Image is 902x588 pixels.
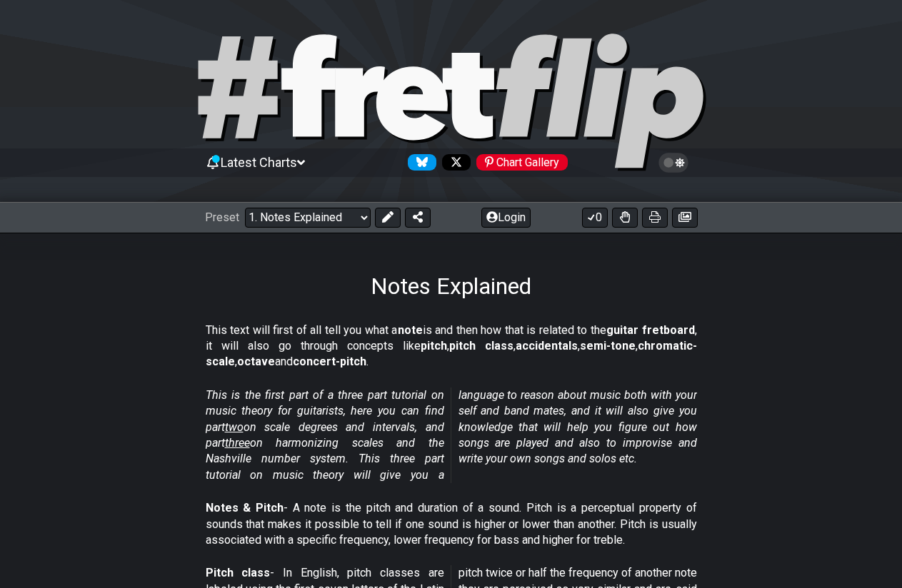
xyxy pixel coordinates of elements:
[205,211,239,224] span: Preset
[471,154,568,171] a: #fretflip at Pinterest
[481,208,531,228] button: Login
[206,501,284,514] strong: Notes & Pitch
[206,388,697,482] em: This is the first part of a three part tutorial on music theory for guitarists, here you can find...
[582,208,608,228] button: 0
[245,208,371,228] select: Preset
[225,436,250,450] span: three
[580,339,636,353] strong: semi-tone
[206,566,271,579] strong: Pitch class
[421,339,447,353] strong: pitch
[375,208,401,228] button: Edit Preset
[642,208,668,228] button: Print
[612,208,638,228] button: Toggle Dexterity for all fretkits
[402,154,436,171] a: Follow #fretflip at Bluesky
[476,154,568,171] div: Chart Gallery
[516,339,578,353] strong: accidentals
[436,154,471,171] a: Follow #fretflip at X
[672,208,698,228] button: Create image
[398,323,423,337] strong: note
[206,500,697,548] p: - A note is the pitch and duration of a sound. Pitch is a perceptual property of sounds that make...
[405,208,431,228] button: Share Preset
[371,273,531,300] h1: Notes Explained
[666,156,682,169] span: Toggle light / dark theme
[606,323,695,337] strong: guitar fretboard
[206,323,697,370] p: This text will first of all tell you what a is and then how that is related to the , it will also...
[221,155,297,170] span: Latest Charts
[293,355,366,368] strong: concert-pitch
[237,355,275,368] strong: octave
[449,339,513,353] strong: pitch class
[225,420,244,434] span: two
